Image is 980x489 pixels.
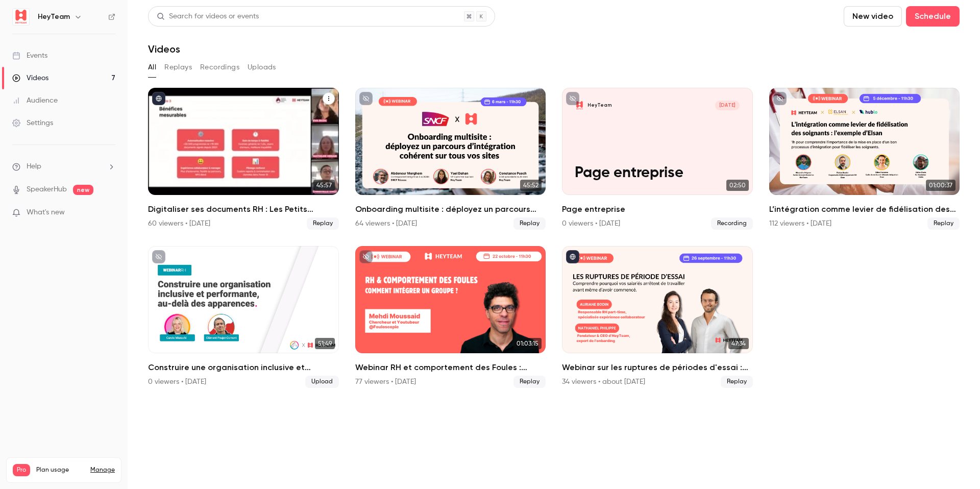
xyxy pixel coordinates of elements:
[148,246,339,388] li: Construire une organisation inclusive et performante, au-delà des apparences.
[12,118,53,128] div: Settings
[27,207,65,218] span: What's new
[12,95,58,106] div: Audience
[769,88,960,230] a: 01:00:37L’intégration comme levier de fidélisation des soignants, l’exemple d’Elsan.112 viewers •...
[769,203,960,215] h2: L’intégration comme levier de fidélisation des soignants, l’exemple d’Elsan.
[38,12,70,22] h6: HeyTeam
[355,246,546,388] li: Webinar RH et comportement des Foules : comment intégrer un groupe ?
[359,92,373,105] button: unpublished
[157,11,259,22] div: Search for videos or events
[355,218,417,229] div: 64 viewers • [DATE]
[200,59,239,76] button: Recordings
[148,6,960,483] section: Videos
[148,218,210,229] div: 60 viewers • [DATE]
[711,217,753,230] span: Recording
[520,180,542,191] span: 45:52
[575,165,740,182] p: Page entreprise
[773,92,787,105] button: unpublished
[769,88,960,230] li: L’intégration comme levier de fidélisation des soignants, l’exemple d’Elsan.
[307,217,339,230] span: Replay
[36,466,84,474] span: Plan usage
[562,218,620,229] div: 0 viewers • [DATE]
[566,250,579,263] button: published
[927,217,960,230] span: Replay
[27,184,67,195] a: SpeakerHub
[562,88,753,230] li: Page entreprise
[355,246,546,388] a: 01:03:15Webinar RH et comportement des Foules : comment intégrer un groupe ?77 viewers • [DATE]Re...
[562,377,645,387] div: 34 viewers • about [DATE]
[315,338,335,349] span: 51:49
[906,6,960,27] button: Schedule
[562,246,753,388] a: 47:34Webinar sur les ruptures de périodes d'essai : comprendre pourquoi vos salariés arrêtent de ...
[562,203,753,215] h2: Page entreprise
[926,180,955,191] span: 01:00:37
[513,376,546,388] span: Replay
[148,361,339,374] h2: Construire une organisation inclusive et performante, au-delà des apparences.
[148,246,339,388] a: 51:49Construire une organisation inclusive et performante, au-delà des apparences.0 viewers • [DA...
[313,180,335,191] span: 45:57
[148,88,339,230] a: 45:57Digitaliser ses documents RH : Les Petits Chaperons Rouges et leur expérience terrain60 view...
[769,218,831,229] div: 112 viewers • [DATE]
[562,246,753,388] li: Webinar sur les ruptures de périodes d'essai : comprendre pourquoi vos salariés arrêtent de trava...
[355,203,546,215] h2: Onboarding multisite : déployez un parcours d’intégration cohérent sur tous vos sites
[148,88,960,388] ul: Videos
[13,464,30,476] span: Pro
[355,88,546,230] a: 45:52Onboarding multisite : déployez un parcours d’intégration cohérent sur tous vos sites64 view...
[566,92,579,105] button: unpublished
[164,59,192,76] button: Replays
[721,376,753,388] span: Replay
[148,377,206,387] div: 0 viewers • [DATE]
[513,338,542,349] span: 01:03:15
[152,250,165,263] button: unpublished
[562,361,753,374] h2: Webinar sur les ruptures de périodes d'essai : comprendre pourquoi vos salariés arrêtent de trava...
[148,43,180,55] h1: Videos
[587,102,612,109] p: HeyTeam
[575,101,584,110] img: Page entreprise
[513,217,546,230] span: Replay
[844,6,902,27] button: New video
[148,88,339,230] li: Digitaliser ses documents RH : Les Petits Chaperons Rouges et leur expérience terrain
[13,9,29,25] img: HeyTeam
[90,466,115,474] a: Manage
[152,92,165,105] button: published
[12,73,48,83] div: Videos
[728,338,749,349] span: 47:34
[355,377,416,387] div: 77 viewers • [DATE]
[148,203,339,215] h2: Digitaliser ses documents RH : Les Petits Chaperons Rouges et leur expérience terrain
[355,361,546,374] h2: Webinar RH et comportement des Foules : comment intégrer un groupe ?
[355,88,546,230] li: Onboarding multisite : déployez un parcours d’intégration cohérent sur tous vos sites
[715,101,740,110] span: [DATE]
[305,376,339,388] span: Upload
[359,250,373,263] button: unpublished
[562,88,753,230] a: Page entrepriseHeyTeam[DATE]Page entreprise02:50Page entreprise0 viewers • [DATE]Recording
[248,59,276,76] button: Uploads
[148,59,156,76] button: All
[73,185,93,195] span: new
[12,51,47,61] div: Events
[12,161,115,172] li: help-dropdown-opener
[726,180,749,191] span: 02:50
[27,161,41,172] span: Help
